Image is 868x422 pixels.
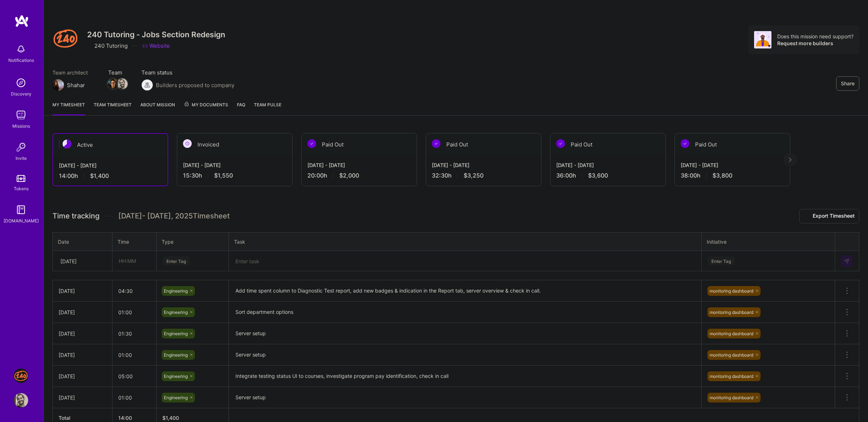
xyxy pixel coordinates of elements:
[164,395,188,400] span: Engineering
[59,287,106,295] div: [DATE]
[52,69,94,76] span: Team architect
[426,133,541,155] div: Paid Out
[100,259,103,263] i: icon Chevron
[87,42,128,50] div: 240 Tutoring
[163,255,190,267] div: Enter Tag
[59,308,106,316] div: [DATE]
[229,232,702,251] th: Task
[142,42,170,50] a: Website
[87,30,225,39] h3: 240 Tutoring - Jobs Section Redesign
[52,212,99,221] span: Time tracking
[681,172,784,179] div: 38:00 h
[8,56,34,64] div: Notifications
[12,368,30,383] a: J: 240 Tutoring - Jobs Section Redesign
[164,374,188,379] span: Engineering
[60,257,77,265] div: [DATE]
[112,388,156,407] input: HH:MM
[464,172,484,179] span: $3,250
[183,172,286,179] div: 15:30 h
[836,76,859,91] button: Share
[118,78,127,90] a: Team Member Avatar
[556,139,565,148] img: Paid Out
[14,140,28,154] img: Invite
[799,209,859,223] button: Export Timesheet
[302,133,417,155] div: Paid Out
[140,101,175,115] a: About Mission
[118,212,230,221] span: [DATE] - [DATE] , 2025 Timesheet
[710,374,753,379] span: monitoring dashboard
[432,139,441,148] img: Paid Out
[52,25,78,51] img: Company Logo
[14,368,28,383] img: J: 240 Tutoring - Jobs Section Redesign
[88,82,94,88] i: icon Mail
[339,172,359,179] span: $2,000
[183,161,286,169] div: [DATE] - [DATE]
[63,140,71,148] img: Active
[156,81,234,89] span: Builders proposed to company
[112,324,156,343] input: HH:MM
[14,108,28,122] img: teamwork
[112,367,156,386] input: HH:MM
[141,69,234,76] span: Team status
[12,393,30,408] a: User Avatar
[432,172,535,179] div: 32:30 h
[164,310,188,315] span: Engineering
[108,78,118,90] a: Team Member Avatar
[183,139,192,148] img: Invoiced
[117,78,128,89] img: Team Member Avatar
[777,40,854,47] div: Request more builders
[107,78,118,89] img: Team Member Avatar
[556,161,660,169] div: [DATE] - [DATE]
[87,43,93,49] i: icon CompanyGray
[177,133,292,155] div: Invoiced
[59,372,106,380] div: [DATE]
[14,14,29,27] img: logo
[230,281,701,301] textarea: Add time spent column to Diagnostic Test report, add new badges & indication in the Report tab, s...
[14,76,28,90] img: discovery
[59,394,106,401] div: [DATE]
[710,288,753,294] span: monitoring dashboard
[550,133,665,155] div: Paid Out
[307,161,411,169] div: [DATE] - [DATE]
[214,172,233,179] span: $1,550
[113,251,156,270] input: HH:MM
[675,133,790,155] div: Paid Out
[112,345,156,365] input: HH:MM
[681,139,689,148] img: Paid Out
[307,172,411,179] div: 20:00 h
[164,352,188,358] span: Engineering
[230,366,701,386] textarea: Integrate testing status UI to courses, investigate program pay identification, check in call
[230,302,701,322] textarea: Sort department options
[254,101,281,115] a: Team Pulse
[4,217,39,225] div: [DOMAIN_NAME]
[14,393,28,408] img: User Avatar
[432,161,535,169] div: [DATE] - [DATE]
[17,175,25,182] img: tokens
[59,351,106,359] div: [DATE]
[841,80,855,87] span: Share
[230,324,701,344] textarea: Server setup
[162,415,179,421] span: $ 1,400
[112,303,156,322] input: HH:MM
[681,161,784,169] div: [DATE] - [DATE]
[67,81,85,89] div: Shahar
[708,255,735,267] div: Enter Tag
[230,388,701,408] textarea: Server setup
[588,172,608,179] span: $3,600
[307,139,316,148] img: Paid Out
[108,69,127,76] span: Team
[804,213,810,220] i: icon Download
[141,79,153,91] img: Builders proposed to company
[52,79,64,91] img: Team Architect
[14,185,29,192] div: Tokens
[94,101,132,115] a: Team timesheet
[14,203,28,217] img: guide book
[230,345,701,365] textarea: Server setup
[112,281,156,300] input: HH:MM
[14,42,28,56] img: bell
[254,102,281,107] span: Team Pulse
[157,232,229,251] th: Type
[16,154,27,162] div: Invite
[118,238,151,246] div: Time
[707,238,830,246] div: Initiative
